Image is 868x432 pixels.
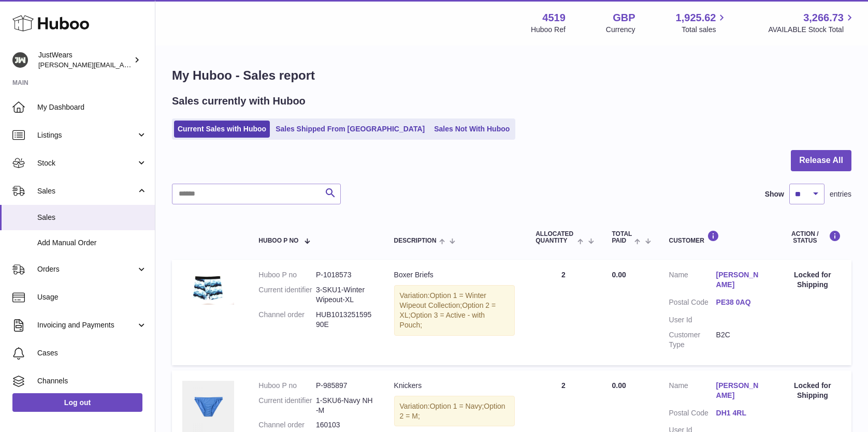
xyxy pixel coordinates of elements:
a: Current Sales with Huboo [174,121,270,138]
a: PE38 0AQ [716,297,763,307]
span: Add Manual Order [37,238,147,248]
a: 1,925.62 Total sales [676,11,728,35]
h2: Sales currently with Huboo [172,94,306,108]
dd: P-1018573 [316,270,373,280]
dd: B2C [716,330,763,350]
dt: Name [669,270,716,292]
span: 0.00 [612,381,626,390]
a: DH1 4RL [716,408,763,418]
div: Locked for Shipping [784,381,841,400]
dt: Customer Type [669,330,716,350]
span: My Dashboard [37,102,147,112]
span: [PERSON_NAME][EMAIL_ADDRESS][DOMAIN_NAME] [38,61,208,69]
span: Channels [37,376,147,386]
a: Sales Not With Huboo [430,121,513,138]
div: Locked for Shipping [784,270,841,290]
dt: Current identifier [258,396,316,415]
img: josh@just-wears.com [12,52,28,68]
label: Show [765,189,784,199]
span: Option 1 = Navy; [430,402,484,410]
span: ALLOCATED Quantity [536,231,575,244]
div: Variation: [394,396,515,427]
button: Release All [791,150,851,171]
span: Cases [37,348,147,358]
dt: Channel order [258,420,316,430]
strong: GBP [613,11,635,25]
div: Knickers [394,381,515,391]
a: [PERSON_NAME] [716,381,763,400]
dd: HUB101325159590E [316,310,373,330]
img: 45191731086590.JPG [182,270,234,305]
span: Total sales [682,25,728,35]
span: Orders [37,264,136,274]
a: [PERSON_NAME] [716,270,763,290]
dt: Current identifier [258,285,316,305]
div: Action / Status [784,230,841,244]
span: Huboo P no [258,237,298,244]
div: JustWears [38,50,132,70]
span: 0.00 [612,271,626,279]
span: Stock [37,158,136,168]
dt: Name [669,381,716,403]
div: Currency [606,25,635,35]
div: Customer [669,230,763,244]
dd: 1-SKU6-Navy NH-M [316,396,373,415]
a: Log out [12,393,142,412]
dd: 160103 [316,420,373,430]
dt: Postal Code [669,408,716,421]
span: entries [830,189,851,199]
td: 2 [525,260,601,365]
dt: Channel order [258,310,316,330]
span: Option 3 = Active - with Pouch; [400,311,485,329]
span: Invoicing and Payments [37,320,136,330]
strong: 4519 [542,11,566,25]
span: Listings [37,130,136,140]
dt: User Id [669,315,716,325]
dt: Huboo P no [258,381,316,391]
span: Description [394,237,437,244]
dd: P-985897 [316,381,373,391]
a: 3,266.73 AVAILABLE Stock Total [768,11,856,35]
dt: Huboo P no [258,270,316,280]
dd: 3-SKU1-Winter Wipeout-XL [316,285,373,305]
span: AVAILABLE Stock Total [768,25,856,35]
a: Sales Shipped From [GEOGRAPHIC_DATA] [272,121,428,138]
span: 3,266.73 [803,11,844,25]
h1: My Huboo - Sales report [172,67,851,84]
span: Total paid [612,231,632,244]
div: Variation: [394,285,515,336]
div: Boxer Briefs [394,270,515,280]
dt: Postal Code [669,297,716,310]
span: Option 2 = M; [400,402,505,420]
span: Option 1 = Winter Wipeout Collection; [400,291,486,309]
span: 1,925.62 [676,11,716,25]
span: Sales [37,213,147,222]
div: Huboo Ref [531,25,566,35]
span: Usage [37,292,147,302]
span: Sales [37,186,136,196]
